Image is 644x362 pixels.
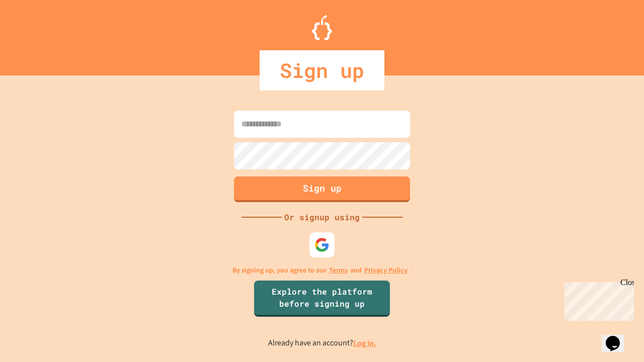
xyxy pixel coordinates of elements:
[314,237,330,252] img: google-icon.svg
[234,176,410,202] button: Sign up
[260,50,384,90] div: Sign up
[329,265,348,276] a: Terms
[312,15,332,40] img: Logo.svg
[282,211,362,223] div: Or signup using
[353,338,376,348] a: Log in.
[268,337,376,349] p: Already have an account?
[4,4,69,64] div: Chat with us now!Close
[364,265,408,276] a: Privacy Policy
[254,281,390,317] a: Explore the platform before signing up
[602,322,634,352] iframe: chat widget
[232,265,412,276] p: By signing up, you agree to our and .
[560,278,634,321] iframe: chat widget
